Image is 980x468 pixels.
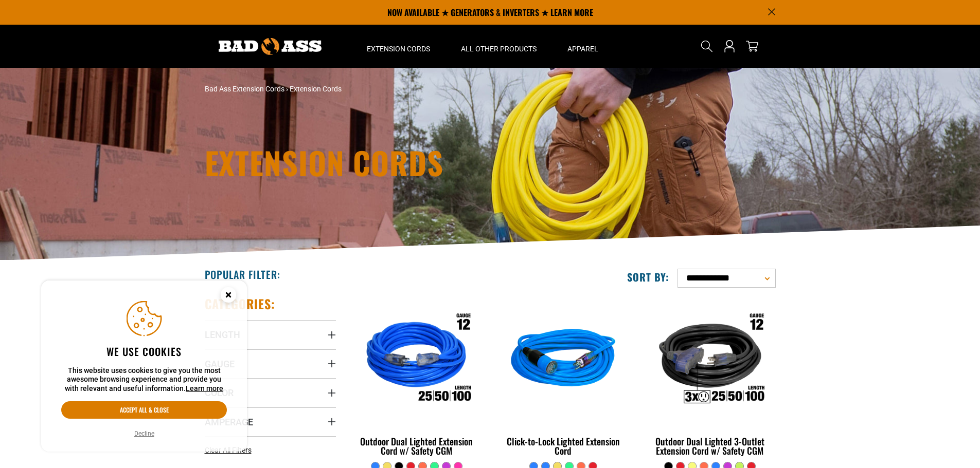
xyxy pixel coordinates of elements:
summary: Color [205,378,336,407]
summary: Length [205,320,336,349]
h2: We use cookies [61,345,227,358]
summary: Search [699,38,715,54]
p: This website uses cookies to give you the most awesome browsing experience and provide you with r... [61,366,227,394]
span: › [286,85,288,93]
summary: All Other Products [446,25,552,68]
summary: Extension Cords [351,25,446,68]
a: Bad Ass Extension Cords [205,85,284,93]
div: Outdoor Dual Lighted 3-Outlet Extension Cord w/ Safety CGM [644,437,775,455]
h1: Extension Cords [205,147,580,178]
span: Apparel [567,44,598,53]
h2: Popular Filter: [205,268,280,281]
a: Outdoor Dual Lighted 3-Outlet Extension Cord w/ Safety CGM Outdoor Dual Lighted 3-Outlet Extensio... [644,296,775,461]
summary: Gauge [205,349,336,378]
div: Outdoor Dual Lighted Extension Cord w/ Safety CGM [351,437,483,455]
summary: Apparel [552,25,614,68]
img: Bad Ass Extension Cords [219,38,322,55]
img: Outdoor Dual Lighted Extension Cord w/ Safety CGM [352,301,482,419]
button: Accept all & close [61,401,227,419]
span: All Other Products [461,44,537,53]
button: Decline [131,428,157,439]
nav: breadcrumbs [205,84,580,95]
a: Outdoor Dual Lighted Extension Cord w/ Safety CGM Outdoor Dual Lighted Extension Cord w/ Safety CGM [351,296,483,461]
label: Sort by: [627,270,669,284]
div: Click-to-Lock Lighted Extension Cord [497,437,629,455]
span: Clear All Filters [205,446,252,454]
aside: Cookie Consent [41,280,247,452]
summary: Amperage [205,407,336,436]
span: Extension Cords [367,44,430,53]
span: Extension Cords [290,85,342,93]
img: Outdoor Dual Lighted 3-Outlet Extension Cord w/ Safety CGM [645,301,775,419]
a: blue Click-to-Lock Lighted Extension Cord [497,296,629,461]
a: Learn more [186,384,223,392]
img: blue [498,301,628,419]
